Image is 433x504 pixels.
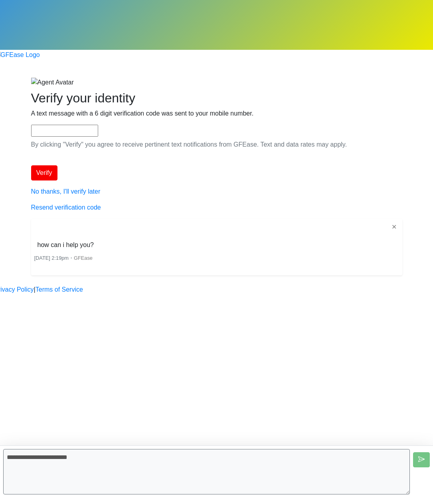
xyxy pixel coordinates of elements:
p: A text message with a 6 digit verification code was sent to your mobile number. [31,109,402,118]
img: Agent Avatar [31,78,74,87]
p: By clicking "Verify" you agree to receive pertinent text notifications from GFEase. Text and data... [31,140,402,149]
button: ✕ [389,222,399,232]
a: Terms of Service [36,285,83,294]
a: No thanks, I'll verify later [31,188,101,195]
span: GFEase [74,255,93,261]
li: how can i help you? [34,239,97,251]
h2: Verify your identity [31,90,402,106]
small: ・ [34,255,93,261]
a: Resend verification code [31,204,101,211]
span: [DATE] 2:19pm [34,255,69,261]
button: Verify [31,165,57,180]
a: | [34,285,36,294]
